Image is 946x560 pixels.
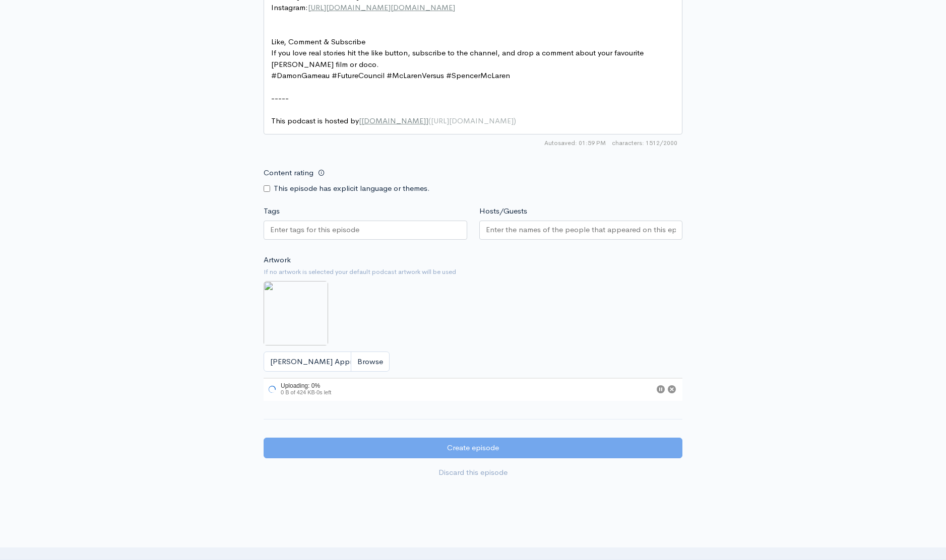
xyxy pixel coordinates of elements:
span: 1512/2000 [612,138,677,148]
label: Hosts/Guests [479,205,527,217]
small: If no artwork is selected your default podcast artwork will be used [264,267,682,277]
span: [ [359,116,361,125]
label: Artwork [264,254,291,266]
span: #DamonGameau #FutureCouncil #McLarenVersus #SpencerMcLaren [271,71,510,80]
span: 0 B of 424 KB · 0s left [281,389,331,395]
label: This episode has explicit language or themes. [274,183,430,194]
span: ] [426,116,428,125]
span: [URL][DOMAIN_NAME][DOMAIN_NAME] [308,3,455,12]
div: Uploading: 0% [281,383,331,389]
span: Autosaved: 01:59 PM [544,138,606,148]
label: Tags [264,205,280,217]
input: Enter tags for this episode [270,224,361,236]
label: Content rating [264,163,313,183]
a: Discard this episode [264,462,682,483]
span: This podcast is hosted by [271,116,516,125]
span: ) [514,116,516,125]
div: Uploading [264,378,333,401]
button: Pause [657,385,665,393]
input: Enter the names of the people that appeared on this episode [486,224,676,236]
button: Cancel [668,385,676,393]
span: ( [428,116,431,125]
span: [URL][DOMAIN_NAME] [431,116,514,125]
span: Like, Comment & Subscribe [271,37,365,46]
span: [DOMAIN_NAME] [361,116,426,125]
input: Create episode [264,438,682,458]
span: If you love real stories hit the like button, subscribe to the channel, and drop a comment about ... [271,48,646,69]
span: ----- [271,93,289,103]
span: Instagram: [271,3,455,12]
